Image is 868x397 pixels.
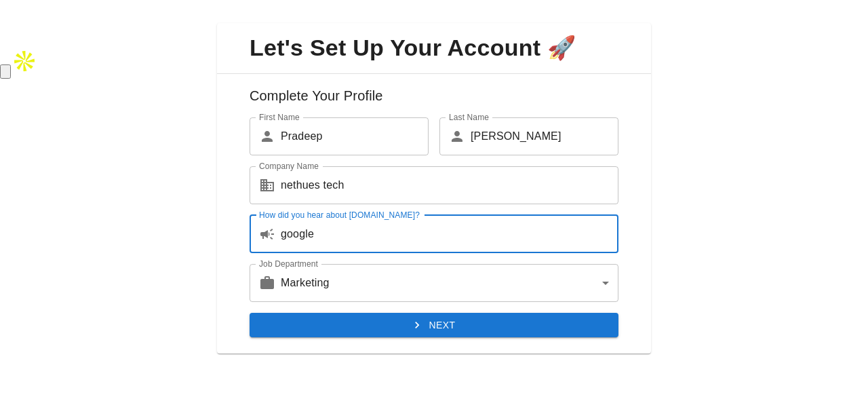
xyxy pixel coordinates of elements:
span: Let's Set Up Your Account 🚀 [228,34,640,62]
div: Marketing [281,264,618,302]
label: Last Name [449,111,489,123]
label: How did you hear about [DOMAIN_NAME]? [259,209,420,221]
img: Apollo [11,48,38,75]
h6: Complete Your Profile [228,85,640,117]
label: First Name [259,111,300,123]
label: Job Department [259,258,318,269]
button: Next [250,313,618,338]
label: Company Name [259,160,319,172]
